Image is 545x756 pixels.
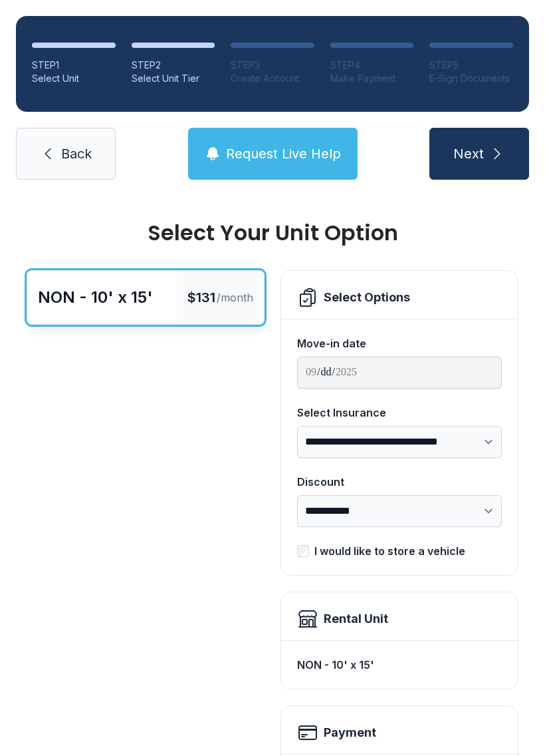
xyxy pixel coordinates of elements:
[226,144,341,163] span: Request Live Help
[61,144,92,163] span: Back
[32,59,116,72] div: STEP 1
[297,426,502,458] select: Select Insurance
[297,405,502,421] div: Select Insurance
[297,652,502,678] div: NON - 10' x 15'
[297,335,502,351] div: Move-in date
[429,59,513,72] div: STEP 5
[38,287,153,308] div: NON - 10' x 15'
[314,543,465,559] div: I would like to store a vehicle
[429,72,513,85] div: E-Sign Documents
[32,72,116,85] div: Select Unit
[297,495,502,527] select: Discount
[132,59,215,72] div: STEP 2
[217,289,253,305] span: /month
[330,59,414,72] div: STEP 4
[297,357,502,389] input: Move-in date
[324,610,388,628] div: Rental Unit
[324,723,376,742] h2: Payment
[330,72,414,85] div: Make Payment
[453,144,484,163] span: Next
[231,72,314,85] div: Create Account
[231,59,314,72] div: STEP 3
[132,72,215,85] div: Select Unit Tier
[297,474,502,490] div: Discount
[324,288,410,307] div: Select Options
[187,288,215,307] span: $131
[27,222,518,244] div: Select Your Unit Option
